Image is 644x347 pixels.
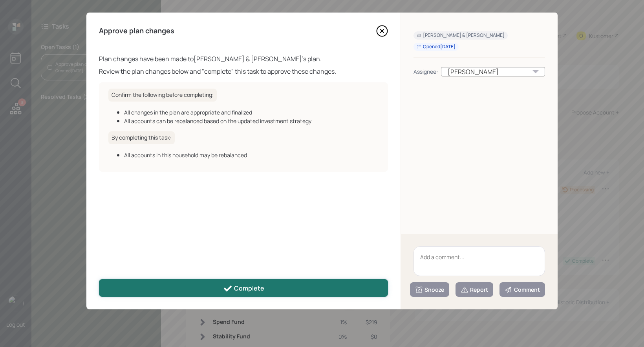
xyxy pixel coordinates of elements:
[124,151,379,159] div: All accounts in this household may be rebalanced
[99,54,388,64] div: Plan changes have been made to [PERSON_NAME] & [PERSON_NAME] 's plan.
[415,286,444,294] div: Snooze
[410,282,449,297] button: Snooze
[124,117,379,125] div: All accounts can be rebalanced based on the updated investment strategy
[417,44,456,50] div: Opened [DATE]
[441,67,545,76] div: [PERSON_NAME]
[99,279,388,297] button: Complete
[108,89,217,102] h6: Confirm the following before completing:
[108,131,175,144] h6: By completing this task:
[223,284,264,293] div: Complete
[99,27,174,35] h4: Approve plan changes
[99,67,388,76] div: Review the plan changes below and "complete" this task to approve these changes.
[417,32,505,39] div: [PERSON_NAME] & [PERSON_NAME]
[124,108,379,116] div: All changes in the plan are appropriate and finalized
[413,67,438,76] div: Assignee:
[456,282,493,297] button: Report
[499,282,545,297] button: Comment
[505,286,540,294] div: Comment
[461,286,488,294] div: Report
